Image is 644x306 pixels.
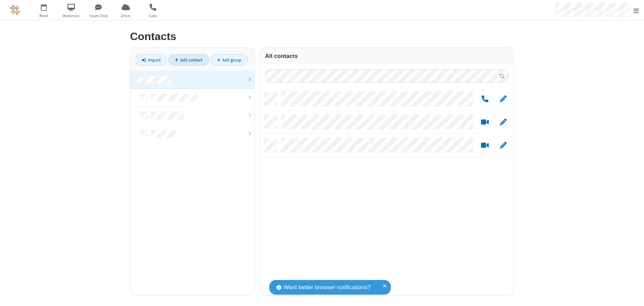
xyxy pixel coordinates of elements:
button: Edit [496,118,510,127]
span: Webinars [59,13,84,19]
span: Calls [140,13,166,19]
div: grid [260,88,514,296]
span: Drive [113,13,138,19]
iframe: Chat [627,288,639,301]
button: Start a video meeting [478,141,491,150]
span: Want better browser notifications? [284,283,371,292]
button: Edit [496,141,510,150]
button: Call by phone [478,95,491,103]
a: Import [135,54,167,66]
span: Team Chat [86,13,111,19]
a: Add group [210,54,248,66]
img: QA Selenium DO NOT DELETE OR CHANGE [10,5,20,15]
h3: All contacts [265,53,509,59]
h2: Contacts [130,31,514,42]
button: Edit [496,95,510,103]
span: Meet [31,13,57,19]
button: Start a video meeting [478,118,491,127]
a: Add contact [168,54,209,66]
